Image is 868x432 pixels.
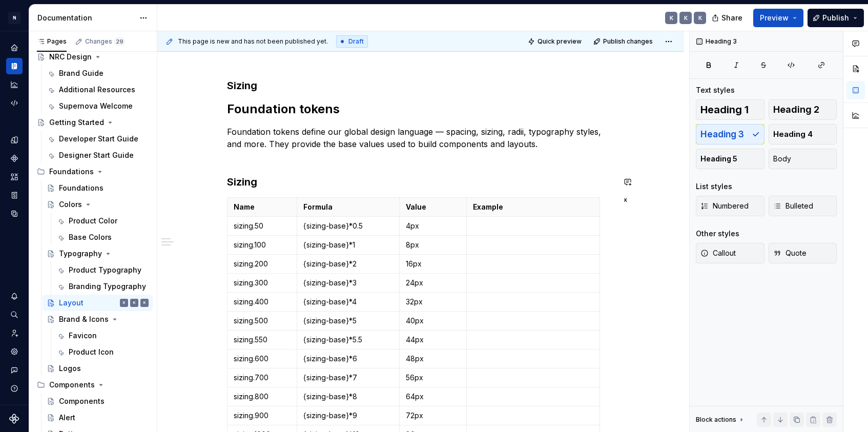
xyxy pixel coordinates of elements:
p: sizing.400 [234,297,291,307]
button: Heading 1 [696,99,764,120]
div: Getting Started [49,117,104,128]
a: Brand Guide [43,65,153,81]
button: Preview [753,9,803,27]
button: Quick preview [525,34,586,49]
a: Product Color [52,213,153,229]
div: Product Color [69,216,117,226]
span: Heading 2 [773,105,819,115]
a: Additional Resources [43,81,153,98]
div: Other styles [696,229,739,239]
a: LayoutKKK [43,295,153,311]
p: {sizing-base}*0.5 [303,221,393,231]
a: Getting Started [33,114,153,131]
a: Designer Start Guide [43,147,153,163]
a: Foundations [43,180,153,196]
p: {sizing-base}*7 [303,373,393,383]
p: {sizing-base}*4 [303,297,393,307]
button: Numbered [696,196,764,216]
div: Notifications [6,288,23,304]
p: Example [473,202,593,212]
button: Bulleted [769,196,837,216]
div: K [624,196,627,204]
p: {sizing-base}*2 [303,259,393,269]
div: Home [6,39,23,56]
p: Foundation tokens define our global design language — spacing, sizing, radii, typography styles, ... [227,126,614,162]
a: Logos [43,360,153,377]
span: Draft [348,37,364,46]
p: 16px [406,259,461,269]
p: {sizing-base}*8 [303,392,393,402]
div: K [684,14,688,22]
div: Analytics [6,76,23,93]
span: This page is new and has not been published yet. [178,37,328,46]
div: Block actions [696,416,736,424]
span: Body [773,154,791,164]
a: Data sources [6,205,23,222]
span: Bulleted [773,201,813,211]
a: Components [43,393,153,409]
div: K [670,14,673,22]
p: {sizing-base}*3 [303,278,393,288]
button: Publish changes [590,34,657,49]
div: Colors [59,199,82,210]
p: sizing.600 [234,354,291,364]
p: 56px [406,373,461,383]
div: Favicon [69,331,97,341]
div: Brand & Icons [59,314,109,324]
span: Numbered [700,201,749,211]
div: K [123,298,126,308]
p: {sizing-base}*1 [303,240,393,250]
div: Invite team [6,325,23,341]
div: Contact support [6,362,23,378]
button: Quote [769,243,837,263]
a: NRC Design [33,49,153,65]
span: Share [721,13,742,23]
p: sizing.800 [234,392,291,402]
svg: Supernova Logo [9,414,19,424]
a: Product Typography [52,262,153,278]
div: Text styles [696,85,735,95]
a: Components [6,150,23,167]
p: sizing.100 [234,240,291,250]
div: Designer Start Guide [59,150,134,160]
p: 64px [406,392,461,402]
div: NRC Design [49,52,92,62]
div: Components [59,396,105,406]
div: Pages [37,37,67,46]
a: Favicon [52,327,153,344]
span: 29 [114,37,125,46]
div: Design tokens [6,132,23,148]
a: Storybook stories [6,187,23,203]
p: sizing.550 [234,335,291,345]
a: Settings [6,343,23,360]
span: Heading 5 [700,154,737,164]
p: 48px [406,354,461,364]
div: Code automation [6,95,23,111]
span: Quote [773,248,807,258]
button: Heading 5 [696,149,764,169]
button: Callout [696,243,764,263]
a: Product Icon [52,344,153,360]
div: Block actions [696,413,746,427]
span: Publish changes [603,37,653,46]
span: Quick preview [538,37,582,46]
a: Documentation [6,58,23,74]
p: 4px [406,221,461,231]
div: Changes [85,37,125,46]
div: Search ⌘K [6,306,23,323]
h2: Foundation tokens [227,101,614,117]
a: Base Colors [52,229,153,245]
p: sizing.900 [234,410,291,421]
p: {sizing-base}*6 [303,354,393,364]
p: {sizing-base}*9 [303,410,393,421]
p: Value [406,202,461,212]
a: Developer Start Guide [43,131,153,147]
p: 8px [406,240,461,250]
p: 72px [406,410,461,421]
div: K [133,298,136,308]
div: Product Typography [69,265,141,275]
